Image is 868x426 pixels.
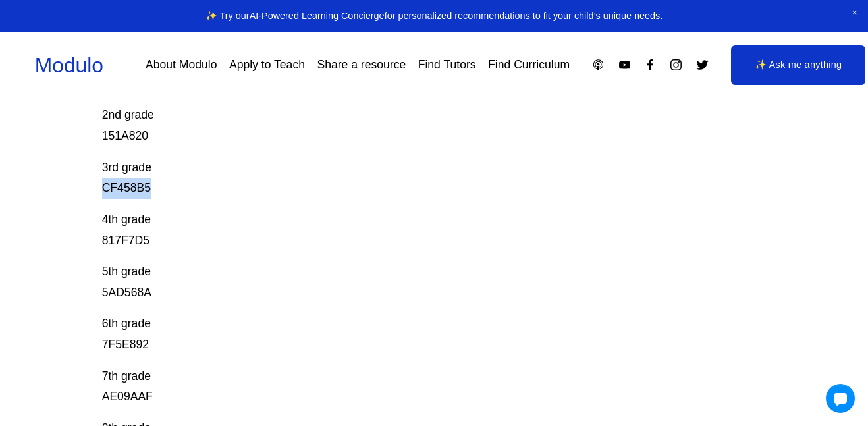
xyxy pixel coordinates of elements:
a: Modulo [35,53,103,77]
p: 6th grade 7F5E892 [102,313,699,355]
p: 2nd grade 151A820 [102,84,699,147]
p: 3rd grade CF458B5 [102,157,699,199]
a: YouTube [618,58,632,72]
a: Apply to Teach [229,53,305,76]
p: 7th grade AE09AAF [102,366,699,408]
a: Facebook [643,58,657,72]
a: AI-Powered Learning Concierge [250,11,385,21]
a: ✨ Ask me anything [731,45,866,85]
a: Instagram [669,58,683,72]
a: Twitter [695,58,709,72]
a: About Modulo [146,53,217,76]
p: 4th grade 817F7D5 [102,209,699,251]
p: 5th grade 5AD568A [102,261,699,303]
a: Share a resource [317,53,406,76]
a: Find Tutors [418,53,476,76]
a: Find Curriculum [488,53,570,76]
a: Apple Podcasts [591,58,605,72]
